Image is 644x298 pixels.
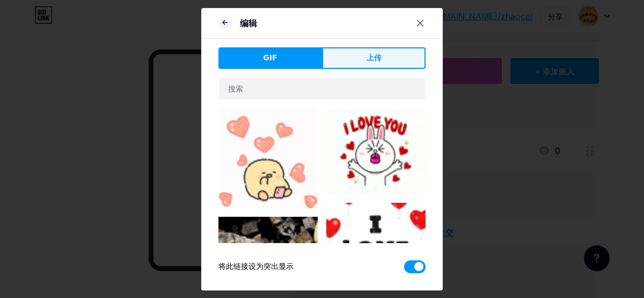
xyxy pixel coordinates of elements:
[322,47,426,69] button: 上传
[326,109,426,194] img: 吉皮
[367,53,382,62] font: 上传
[218,47,322,69] button: GIF
[218,109,318,208] img: 吉皮
[263,53,277,62] font: GIF
[218,261,294,271] font: 将此链接设为突出显示
[219,78,425,100] input: 搜索
[240,18,257,29] font: 编辑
